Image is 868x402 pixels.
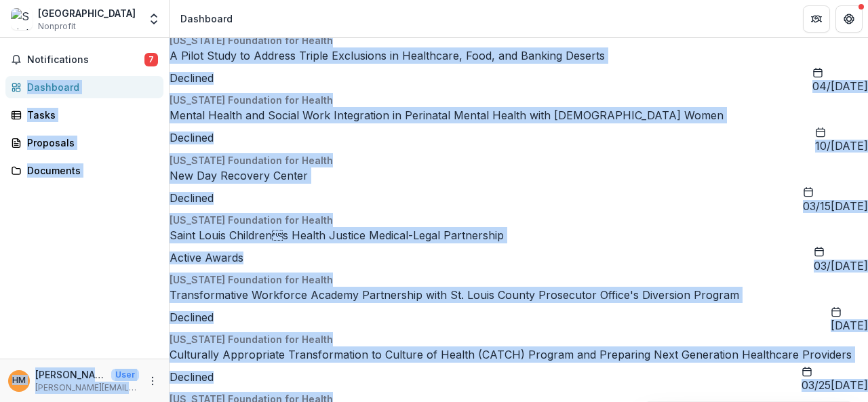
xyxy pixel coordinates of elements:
[170,348,852,361] a: Culturally Appropriate Transformation to Culture of Health (CATCH) Program and Preparing Next Gen...
[111,369,139,381] p: User
[27,54,144,66] span: Notifications
[11,8,33,30] img: Saint Louis University
[144,5,163,33] button: Open entity switcher
[27,80,153,94] div: Dashboard
[5,159,163,182] a: Documents
[5,76,163,98] a: Dashboard
[170,93,868,107] p: [US_STATE] Foundation for Health
[170,153,868,167] p: [US_STATE] Foundation for Health
[835,5,863,33] button: Get Help
[12,376,26,385] div: Hisako Matsuo
[803,200,868,213] span: 03/15[DATE]
[38,6,136,20] div: [GEOGRAPHIC_DATA]
[802,379,868,392] span: 03/25[DATE]
[27,136,153,150] div: Proposals
[5,104,163,126] a: Tasks
[5,132,163,154] a: Proposals
[144,373,161,389] button: More
[815,140,868,153] span: 10/[DATE]
[170,252,243,264] span: Active Awards
[170,49,605,62] a: A Pilot Study to Address Triple Exclusions in Healthcare, Food, and Banking Deserts
[170,72,214,85] span: Declined
[35,367,106,382] p: [PERSON_NAME]
[27,108,153,122] div: Tasks
[170,169,308,182] a: New Day Recovery Center
[170,332,868,346] p: [US_STATE] Foundation for Health
[170,273,868,287] p: [US_STATE] Foundation for Health
[175,9,238,28] nav: breadcrumb
[803,5,830,33] button: Partners
[170,108,724,122] a: Mental Health and Social Work Integration in Perinatal Mental Health with [DEMOGRAPHIC_DATA] Women
[170,33,868,47] p: [US_STATE] Foundation for Health
[5,49,163,71] button: Notifications7
[170,213,868,227] p: [US_STATE] Foundation for Health
[170,371,214,384] span: Declined
[812,80,868,93] span: 04/[DATE]
[38,20,76,33] span: Nonprofit
[27,163,153,178] div: Documents
[170,228,504,242] a: Saint Louis Childrens Health Justice Medical-Legal Partnership
[814,260,868,273] span: 03/[DATE]
[170,132,214,144] span: Declined
[831,319,868,332] span: [DATE]
[170,192,214,205] span: Declined
[180,12,233,26] div: Dashboard
[170,311,214,324] span: Declined
[35,382,139,394] p: [PERSON_NAME][EMAIL_ADDRESS][DOMAIN_NAME]
[170,288,739,302] a: Transformative Workforce Academy Partnership with St. Louis County Prosecutor Office's Diversion ...
[144,53,158,66] span: 7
